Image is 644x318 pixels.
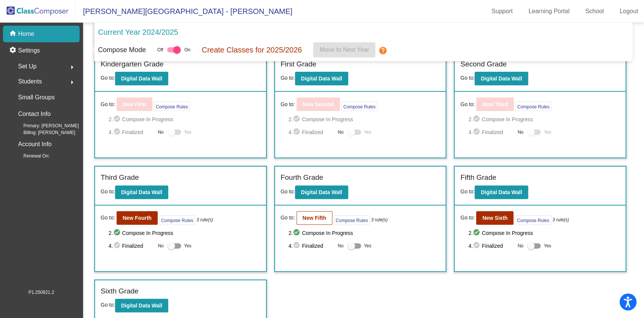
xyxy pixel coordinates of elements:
[115,72,168,85] button: Digital Data Wall
[303,101,334,107] b: New Second
[101,214,115,222] span: Go to:
[101,59,164,70] label: Kindergarten Grade
[281,75,295,81] span: Go to:
[518,242,523,249] span: No
[295,185,348,199] button: Digital Data Wall
[101,188,115,195] span: Go to:
[101,75,115,81] span: Go to:
[293,115,302,124] mat-icon: check_circle
[113,241,122,250] mat-icon: check_circle
[184,46,191,53] span: On
[481,189,522,195] b: Digital Data Wall
[11,129,75,136] span: Billing: [PERSON_NAME]
[281,172,323,183] label: Fourth Grade
[113,128,122,137] mat-icon: check_circle
[473,128,482,137] mat-icon: check_circle
[68,78,77,87] mat-icon: arrow_right
[468,228,620,238] span: 2. Compose In Progress
[113,115,122,124] mat-icon: check_circle
[613,5,644,17] a: Logout
[9,46,18,55] mat-icon: settings
[281,188,295,195] span: Go to:
[117,97,152,111] button: New First
[289,228,440,238] span: 2. Compose In Progress
[289,128,334,137] span: 4. Finalized
[109,228,260,238] span: 2. Compose In Progress
[482,215,507,221] b: New Sixth
[289,241,334,250] span: 4. Finalized
[157,46,163,53] span: Off
[473,115,482,124] mat-icon: check_circle
[364,241,372,250] span: Yes
[460,172,496,183] label: Fifth Grade
[515,215,551,225] button: Compose Rules
[289,115,440,124] span: 2. Compose In Progress
[378,46,387,55] mat-icon: help
[101,100,115,108] span: Go to:
[121,76,162,82] b: Digital Data Wall
[334,215,370,225] button: Compose Rules
[184,241,192,250] span: Yes
[18,29,34,39] p: Home
[11,153,49,159] span: Renewal On:
[486,5,519,17] a: Support
[109,115,260,124] span: 2. Compose In Progress
[101,302,115,308] span: Go to:
[544,241,551,250] span: Yes
[301,189,342,195] b: Digital Data Wall
[468,241,514,250] span: 4. Finalized
[159,215,195,225] button: Compose Rules
[293,128,302,137] mat-icon: check_circle
[473,241,482,250] mat-icon: check_circle
[476,211,513,225] button: New Sixth
[341,102,377,111] button: Compose Rules
[460,75,475,81] span: Go to:
[98,45,146,55] p: Compose Mode
[113,228,122,238] mat-icon: check_circle
[115,185,168,199] button: Digital Data Wall
[476,97,514,111] button: New Third
[481,76,522,82] b: Digital Data Wall
[101,286,138,297] label: Sixth Grade
[281,100,295,108] span: Go to:
[518,129,523,136] span: No
[18,139,52,150] p: Account Info
[154,102,190,111] button: Compose Rules
[371,216,387,223] i: 3 rule(s)
[109,128,154,137] span: 4. Finalized
[101,172,139,183] label: Third Grade
[475,72,528,85] button: Digital Data Wall
[197,216,213,223] i: 3 rule(s)
[523,5,576,17] a: Learning Portal
[75,5,292,17] span: [PERSON_NAME][GEOGRAPHIC_DATA] - [PERSON_NAME]
[297,97,340,111] button: New Second
[123,215,152,221] b: New Fourth
[68,63,77,72] mat-icon: arrow_right
[98,26,178,38] p: Current Year 2024/2025
[468,115,620,124] span: 2. Compose In Progress
[338,242,343,249] span: No
[184,128,192,137] span: Yes
[121,189,162,195] b: Digital Data Wall
[482,101,508,107] b: New Third
[544,128,551,137] span: Yes
[293,228,302,238] mat-icon: check_circle
[121,303,162,309] b: Digital Data Wall
[460,59,507,70] label: Second Grade
[109,241,154,250] span: 4. Finalized
[295,72,348,85] button: Digital Data Wall
[473,228,482,238] mat-icon: check_circle
[9,29,18,39] mat-icon: home
[460,188,475,195] span: Go to:
[313,42,375,57] button: Move to Next Year
[552,216,569,223] i: 3 rule(s)
[281,214,295,222] span: Go to:
[515,102,551,111] button: Compose Rules
[293,241,302,250] mat-icon: check_circle
[18,76,42,87] span: Students
[468,128,514,137] span: 4. Finalized
[18,46,40,55] p: Settings
[301,76,342,82] b: Digital Data Wall
[117,211,158,225] button: New Fourth
[158,129,163,136] span: No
